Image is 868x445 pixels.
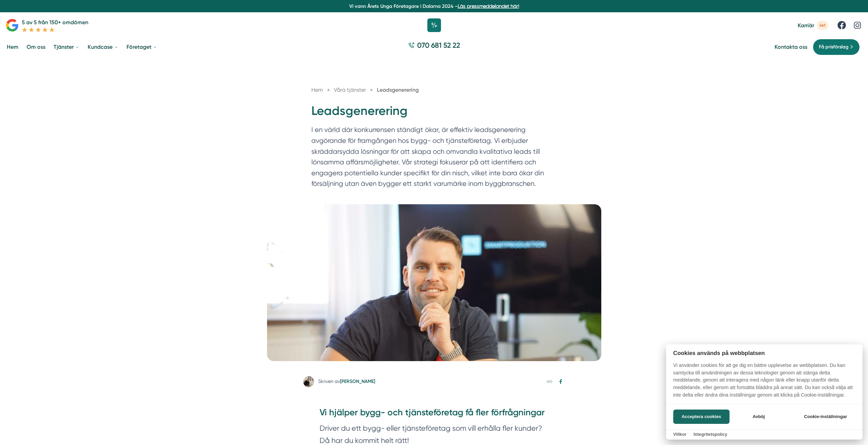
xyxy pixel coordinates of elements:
[666,362,863,403] p: Vi använder cookies för att ge dig en bättre upplevelse av webbplatsen. Du kan samtycka till anvä...
[732,410,786,424] button: Avböj
[673,410,730,424] button: Acceptera cookies
[693,432,727,437] a: Integritetspolicy
[666,350,863,356] h2: Cookies används på webbplatsen
[673,432,687,437] a: Villkor
[796,410,855,424] button: Cookie-inställningar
